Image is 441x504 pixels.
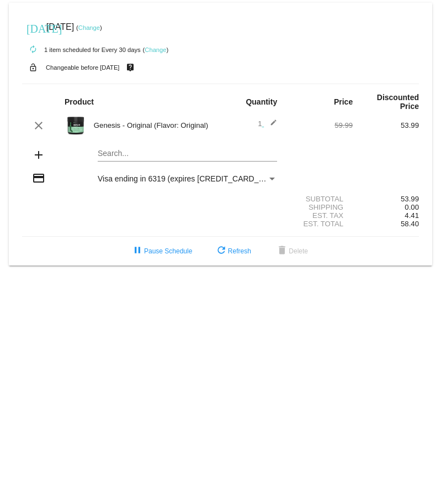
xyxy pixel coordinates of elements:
[246,97,277,106] strong: Quantity
[405,203,419,211] span: 0.00
[145,46,166,53] a: Change
[88,121,221,129] div: Genesis - Original (Flavor: Original)
[78,24,100,31] a: Change
[258,119,277,128] span: 1
[65,113,87,136] img: Image-1-Genesis-Original-2.0-2025-new-bottle-1000x1000-Roman-Berezecky-1.png
[286,121,353,129] div: 59.99
[65,97,94,106] strong: Product
[267,241,317,261] button: Delete
[22,46,141,53] small: 1 item scheduled for Every 30 days
[264,119,277,132] mat-icon: edit
[286,220,353,228] div: Est. Total
[215,245,228,258] mat-icon: refresh
[286,195,353,203] div: Subtotal
[286,203,353,211] div: Shipping
[26,43,40,56] mat-icon: autorenew
[401,220,419,228] span: 58.40
[131,247,192,255] span: Pause Schedule
[26,60,40,75] mat-icon: lock_open
[122,241,201,261] button: Pause Schedule
[286,211,353,220] div: Est. Tax
[275,247,308,255] span: Delete
[32,148,45,162] mat-icon: add
[334,97,353,106] strong: Price
[215,247,251,255] span: Refresh
[275,245,289,258] mat-icon: delete
[353,195,419,203] div: 53.99
[143,46,169,53] small: ( )
[98,149,277,158] input: Search...
[32,119,45,132] mat-icon: clear
[98,174,277,183] mat-select: Payment Method
[46,64,120,71] small: Changeable before [DATE]
[353,121,419,129] div: 53.99
[377,93,419,111] strong: Discounted Price
[76,24,102,31] small: ( )
[26,21,40,34] mat-icon: [DATE]
[206,241,260,261] button: Refresh
[98,174,283,183] span: Visa ending in 6319 (expires [CREDIT_CARD_DATA])
[131,245,144,258] mat-icon: pause
[124,60,137,75] mat-icon: live_help
[32,172,45,185] mat-icon: credit_card
[405,211,419,220] span: 4.41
